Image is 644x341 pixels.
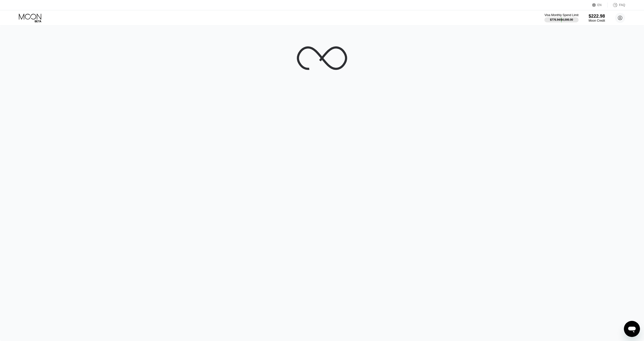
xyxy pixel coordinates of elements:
div: FAQ [619,3,625,7]
div: EN [597,3,602,7]
div: Visa Monthly Spend Limit [544,13,578,17]
div: Visa Monthly Spend Limit$776.94/$4,000.00 [544,13,578,22]
div: $222.98Moon Credit [589,14,605,22]
div: FAQ [608,3,625,8]
div: $222.98 [589,14,605,19]
iframe: Schaltfläche zum Öffnen des Messaging-Fensters [624,321,640,337]
div: Moon Credit [589,19,605,22]
div: EN [592,3,608,8]
div: $776.94 / $4,000.00 [550,18,573,21]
